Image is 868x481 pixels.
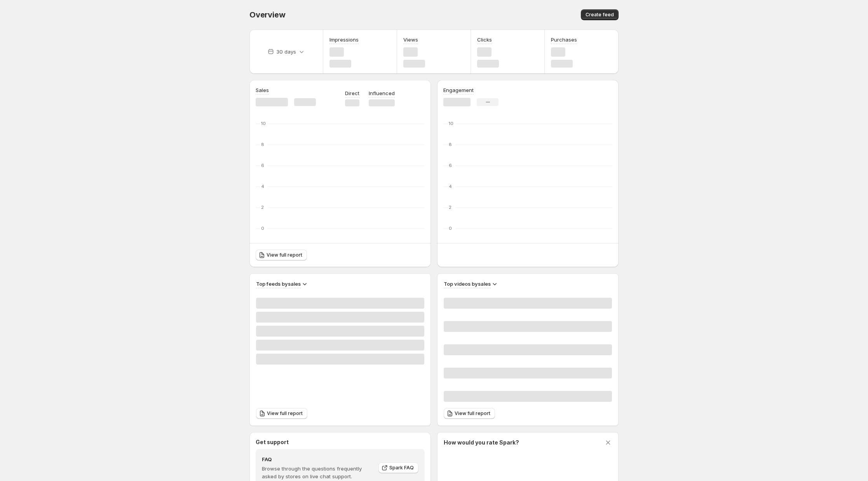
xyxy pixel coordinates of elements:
[551,36,577,43] h3: Purchases
[262,455,373,463] h4: FAQ
[586,12,614,18] span: Create feed
[449,226,452,231] text: 0
[262,465,373,480] p: Browse through the questions frequently asked by stores on live chat support.
[449,205,451,210] text: 2
[444,439,519,446] h3: How would you rate Spark?
[276,48,296,56] p: 30 days
[389,465,414,471] span: Spark FAQ
[443,86,474,94] h3: Engagement
[477,36,492,43] h3: Clicks
[261,163,264,168] text: 6
[261,226,264,231] text: 0
[444,408,495,419] a: View full report
[261,205,264,210] text: 2
[345,89,359,97] p: Direct
[261,121,266,126] text: 10
[261,184,264,189] text: 4
[256,408,307,419] a: View full report
[378,462,418,473] a: Spark FAQ
[256,280,301,288] h3: Top feeds by sales
[256,86,269,94] h3: Sales
[267,252,302,258] span: View full report
[444,280,491,288] h3: Top videos by sales
[449,184,452,189] text: 4
[403,36,418,43] h3: Views
[256,250,307,260] a: View full report
[581,9,619,20] button: Create feed
[449,142,452,147] text: 8
[267,410,303,417] span: View full report
[369,89,395,97] p: Influenced
[455,410,490,417] span: View full report
[449,121,453,126] text: 10
[261,142,264,147] text: 8
[249,10,285,19] span: Overview
[329,36,359,43] h3: Impressions
[256,438,289,446] h3: Get support
[449,163,452,168] text: 6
